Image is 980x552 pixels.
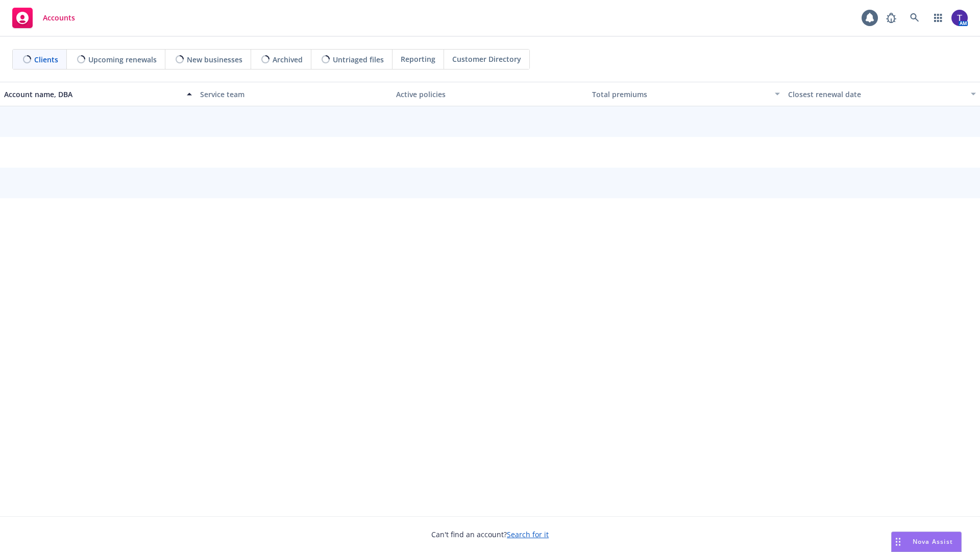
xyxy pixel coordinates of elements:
span: Archived [273,54,303,65]
button: Closest renewal date [784,82,980,106]
span: Can't find an account? [431,529,549,540]
div: Service team [200,89,388,100]
div: Total premiums [592,89,769,100]
a: Accounts [8,4,79,32]
a: Report a Bug [881,8,901,28]
span: Reporting [401,54,435,64]
span: Nova Assist [913,537,953,546]
button: Service team [196,82,392,106]
span: Accounts [43,14,75,22]
span: Upcoming renewals [88,54,157,65]
div: Active policies [396,89,584,100]
button: Nova Assist [891,532,962,552]
a: Switch app [928,8,948,28]
a: Search [904,8,925,28]
img: photo [951,10,968,26]
span: Clients [34,54,58,65]
a: Search for it [507,530,549,539]
div: Closest renewal date [788,89,965,100]
div: Account name, DBA [4,89,181,100]
span: New businesses [187,54,242,65]
button: Active policies [392,82,588,106]
div: Drag to move [892,532,904,551]
span: Customer Directory [452,54,521,64]
button: Total premiums [588,82,784,106]
span: Untriaged files [333,54,384,65]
